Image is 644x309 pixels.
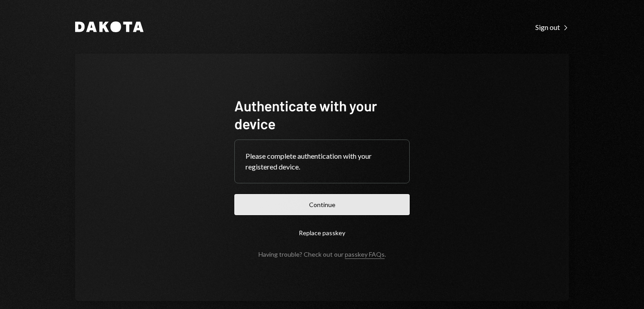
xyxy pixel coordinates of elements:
[535,22,569,32] a: Sign out
[258,250,386,258] div: Having trouble? Check out our .
[234,194,410,215] button: Continue
[234,97,410,132] h1: Authenticate with your device
[345,250,385,259] a: passkey FAQs
[234,222,410,243] button: Replace passkey
[535,23,569,32] div: Sign out
[246,151,398,172] div: Please complete authentication with your registered device.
